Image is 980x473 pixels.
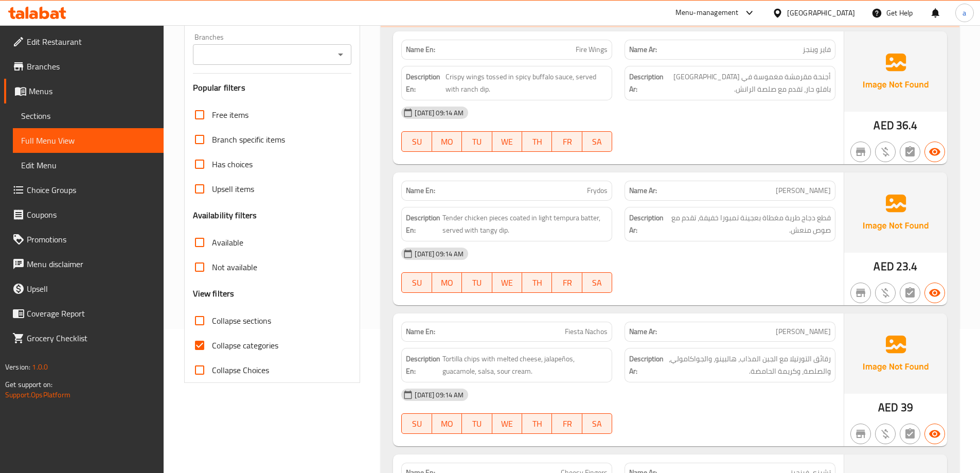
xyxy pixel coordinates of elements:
span: FR [556,416,578,431]
span: Branch specific items [212,133,285,146]
span: FR [556,134,578,149]
button: TH [522,272,552,293]
span: a [963,7,966,19]
span: Promotions [27,233,155,246]
button: Not branch specific item [850,142,871,162]
button: SU [401,413,432,434]
a: Grocery Checklist [4,326,164,351]
span: SA [586,416,608,431]
button: TU [462,131,492,152]
h3: Popular filters [193,82,352,94]
span: SA [586,134,608,149]
span: SU [406,134,427,149]
button: Purchased item [875,142,896,162]
a: Edit Restaurant [4,29,164,54]
span: Crispy wings tossed in spicy buffalo sauce, served with ranch dip. [446,71,608,96]
span: فاير وينجز [803,44,831,55]
span: 1.0.0 [32,360,48,374]
span: Edit Menu [21,159,155,171]
button: MO [432,272,462,293]
span: Choice Groups [27,184,155,196]
span: SU [406,416,427,431]
a: Upsell [4,276,164,301]
span: Menus [29,85,155,97]
button: MO [432,131,462,152]
span: قطع دجاج طرية مغطاة بعجينة تمبورا خفيفة، تقدم مع صوص منعش. [667,212,831,237]
span: أجنحة مقرمشة مغموسة في صوص بافلو حار، تقدم مع صلصة الرانش. [666,71,831,96]
button: SU [401,131,432,152]
span: Collapse sections [212,314,271,327]
span: Coupons [27,208,155,221]
button: TU [462,413,492,434]
div: [GEOGRAPHIC_DATA] [787,7,855,19]
a: Sections [13,103,164,128]
span: MO [436,275,458,290]
a: Branches [4,54,164,79]
button: TH [522,131,552,152]
button: WE [492,413,522,434]
button: FR [552,272,582,293]
a: Choice Groups [4,178,164,202]
span: SU [406,275,427,290]
span: Available [212,236,243,249]
span: 36.4 [896,115,918,135]
button: Purchased item [875,424,896,444]
strong: Description En: [406,353,440,378]
span: Collapse Choices [212,364,269,376]
strong: Name En: [406,185,435,196]
button: FR [552,413,582,434]
strong: Description Ar: [629,212,665,237]
span: 23.4 [896,256,918,276]
span: Not available [212,261,257,273]
span: Version: [5,360,30,374]
h3: Availability filters [193,209,257,221]
span: Upsell [27,283,155,295]
strong: Name Ar: [629,326,657,337]
button: Not branch specific item [850,424,871,444]
a: Coupons [4,202,164,227]
span: FR [556,275,578,290]
a: Support.OpsPlatform [5,388,70,401]
span: AED [874,256,894,276]
button: Not has choices [900,283,920,303]
span: [DATE] 09:14 AM [411,390,468,400]
span: WE [496,416,518,431]
span: TH [526,275,548,290]
span: 39 [901,397,913,417]
strong: Description En: [406,212,440,237]
img: Ae5nvW7+0k+MAAAAAElFTkSuQmCC [844,313,947,394]
span: MO [436,416,458,431]
span: Grocery Checklist [27,332,155,344]
a: Full Menu View [13,128,164,153]
span: SA [586,275,608,290]
span: Menu disclaimer [27,258,155,270]
span: Frydos [587,185,608,196]
span: [DATE] 09:14 AM [411,249,468,259]
span: AED [878,397,898,417]
button: SA [582,272,612,293]
span: Coverage Report [27,307,155,320]
span: [DATE] 09:14 AM [411,108,468,118]
strong: Name En: [406,326,435,337]
button: WE [492,272,522,293]
span: Full Menu View [21,134,155,147]
button: Purchased item [875,283,896,303]
button: Available [924,142,945,162]
strong: Description Ar: [629,71,664,96]
button: Open [333,47,348,62]
span: Edit Restaurant [27,36,155,48]
span: رقائق التورتيلا مع الجبن المذاب، هالبينو، والجواكامولي، والصلصة، وكريمة الحامضة. [666,353,831,378]
span: Sections [21,110,155,122]
button: WE [492,131,522,152]
a: Coverage Report [4,301,164,326]
span: [PERSON_NAME] [776,185,831,196]
strong: Name En: [406,44,435,55]
a: Menu disclaimer [4,252,164,276]
strong: Description En: [406,71,443,96]
button: Not has choices [900,424,920,444]
span: Get support on: [5,378,52,391]
button: SA [582,131,612,152]
span: Branches [27,60,155,73]
strong: Name Ar: [629,44,657,55]
span: Free items [212,109,248,121]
